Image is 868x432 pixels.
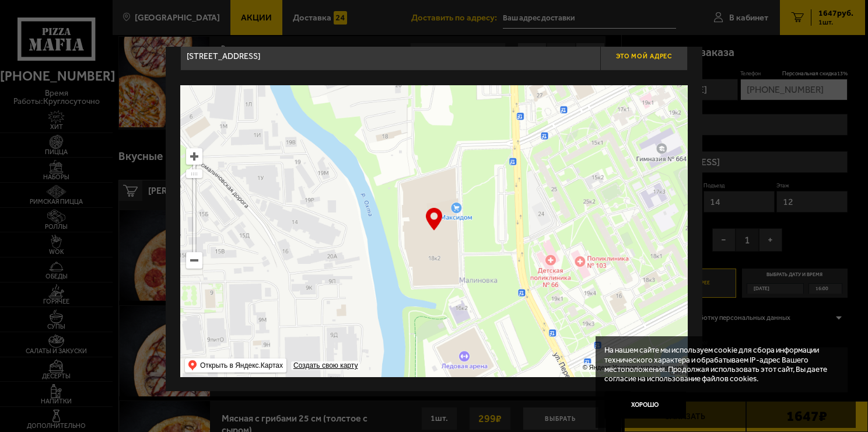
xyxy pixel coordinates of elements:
button: Это мой адрес [600,41,688,71]
ymaps: Открыть в Яндекс.Картах [200,358,283,372]
p: На нашем сайте мы используем cookie для сбора информации технического характера и обрабатываем IP... [604,345,839,382]
input: Введите адрес доставки [180,41,600,71]
span: Это мой адрес [616,53,672,60]
ymaps: Открыть в Яндекс.Картах [185,358,286,372]
ymaps: © Яндекс [583,364,611,371]
a: Создать свою карту [291,361,360,370]
button: Хорошо [604,392,686,419]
